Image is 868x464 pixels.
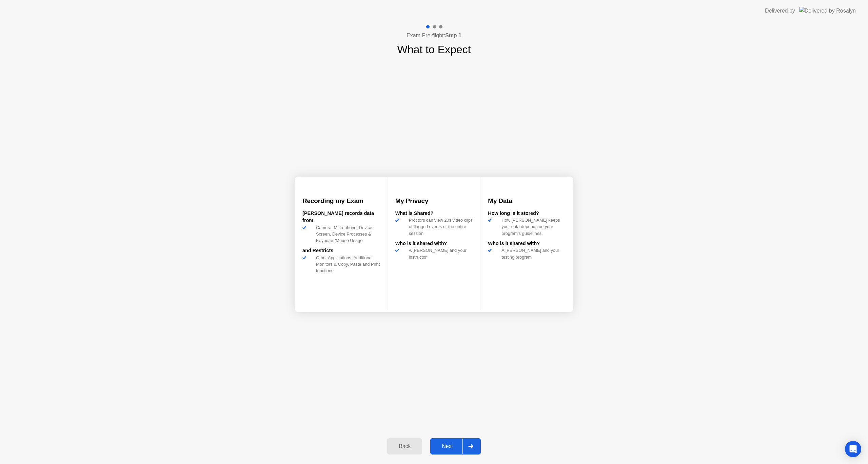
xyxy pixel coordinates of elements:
[395,196,473,206] h3: My Privacy
[406,247,473,260] div: A [PERSON_NAME] and your instructor
[395,210,473,217] div: What is Shared?
[430,438,481,455] button: Next
[488,196,566,206] h3: My Data
[488,240,566,247] div: Who is it shared with?
[499,247,566,260] div: A [PERSON_NAME] and your testing program
[387,438,422,455] button: Back
[302,247,380,255] div: and Restricts
[313,255,380,274] div: Other Applications, Additional Monitors & Copy, Paste and Print functions
[488,210,566,217] div: How long is it stored?
[407,32,461,40] h4: Exam Pre-flight:
[499,217,566,237] div: How [PERSON_NAME] keeps your data depends on your program’s guidelines.
[395,240,473,247] div: Who is it shared with?
[313,224,380,244] div: Camera, Microphone, Device Screen, Device Processes & Keyboard/Mouse Usage
[406,217,473,237] div: Proctors can view 20s video clips of flagged events or the entire session
[765,7,795,15] div: Delivered by
[432,443,462,449] div: Next
[445,33,461,38] b: Step 1
[397,41,471,58] h1: What to Expect
[845,441,861,457] div: Open Intercom Messenger
[302,196,380,206] h3: Recording my Exam
[389,443,420,449] div: Back
[799,7,856,15] img: Delivered by Rosalyn
[302,210,380,224] div: [PERSON_NAME] records data from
